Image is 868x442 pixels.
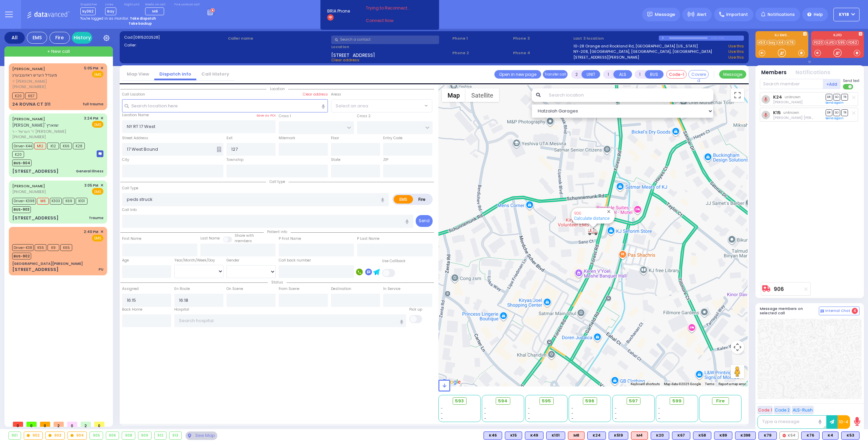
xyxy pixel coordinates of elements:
div: [STREET_ADDRESS] [12,215,59,222]
span: - [441,411,443,416]
span: Phone 2 [452,50,511,56]
a: 10-28 Orange and Rockland Rd, [GEOGRAPHIC_DATA] [US_STATE] [573,43,698,49]
div: BLS [841,432,860,440]
span: 5:05 PM [84,66,98,71]
span: - [441,406,443,411]
span: DR [826,94,832,100]
div: 913 [170,432,181,439]
button: Message [719,70,746,79]
button: Show satellite imagery [466,88,499,102]
div: All [4,32,25,44]
span: ✕ [100,229,103,235]
a: [PERSON_NAME] [12,66,45,71]
label: Entry Code [383,135,402,141]
button: Internal Chat 4 [819,307,860,315]
a: K53 [757,40,767,45]
div: 905 [90,432,103,439]
span: Driver-K44 [12,143,33,149]
div: BLS [525,432,544,440]
div: M8 [568,432,585,440]
a: 595 [836,40,846,45]
div: 909 [138,432,151,439]
span: 4 [852,308,858,314]
div: [STREET_ADDRESS] [12,266,59,273]
span: Status [268,280,287,285]
a: [PERSON_NAME] [12,116,45,122]
span: - [528,411,530,416]
a: FD62 [847,40,859,45]
a: K15 [773,110,781,115]
div: PU [99,267,103,272]
button: 10-4 [837,415,850,429]
a: KJFD [825,40,836,45]
label: Location [331,44,450,50]
button: +Add [823,79,841,89]
div: BLS [672,432,690,440]
a: Dispatch info [154,71,196,77]
label: P Last Name [357,236,379,241]
a: [PERSON_NAME] [12,183,45,189]
div: BLS [714,432,732,440]
span: 3:05 PM [84,183,98,188]
h5: Message members on selected call [760,307,819,315]
a: Call History [196,71,234,77]
span: ✕ [100,65,103,71]
a: NY-208, [GEOGRAPHIC_DATA], [GEOGRAPHIC_DATA], [GEOGRAPHIC_DATA] [573,49,712,55]
span: - [658,406,660,411]
span: - [571,416,573,421]
a: [STREET_ADDRESS][PERSON_NAME] [573,55,639,60]
label: EMS [394,195,413,204]
span: EMS [92,235,103,241]
span: members [235,238,252,244]
span: M6 [37,198,49,205]
label: Lines [105,3,116,7]
button: Close [606,208,612,215]
span: unknown [783,110,799,115]
button: UNIT [581,70,600,79]
span: Other building occupants [217,147,221,152]
div: BLS [758,432,777,440]
a: Open this area in Google Maps (opens a new window) [440,378,462,386]
span: EMS [92,121,103,128]
span: K28 [73,143,85,149]
span: מענדל הערש ראזענבערג [12,72,57,78]
label: Cad: [124,35,225,40]
div: K24 [587,432,606,440]
span: K20 [12,151,24,158]
span: ✕ [100,183,103,188]
div: BLS [587,432,606,440]
span: Send text [843,78,860,83]
a: Send again [826,101,844,105]
span: K67 [25,92,37,99]
span: K101 [76,198,87,205]
img: red-radio-icon.svg [783,434,786,437]
span: [PHONE_NUMBER] [12,189,46,194]
label: Medic on call [145,3,166,7]
div: K67 [672,432,690,440]
label: Milemark [279,135,295,141]
span: K65 [60,244,72,251]
span: - [571,411,573,416]
span: SO [833,94,840,100]
span: - [484,411,486,416]
div: EMS [27,32,47,44]
div: Fire [50,32,70,44]
label: Areas [331,92,341,97]
label: Caller: [124,42,225,48]
span: Phone 1 [452,36,511,41]
button: Members [761,69,787,77]
div: BLS [735,432,756,440]
a: Use this [728,49,744,55]
span: Dovid Aaron Goldstein [773,115,833,120]
input: Search location [545,88,714,102]
button: Code-1 [666,70,687,79]
small: Share with [235,233,254,238]
span: DR [826,109,832,116]
span: - [658,416,660,421]
div: K54 [780,432,798,440]
label: Dispatcher [80,3,97,7]
label: Township [226,157,243,163]
span: [0815202528] [133,35,160,40]
label: Caller name [228,36,329,41]
span: EMS [92,71,103,78]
